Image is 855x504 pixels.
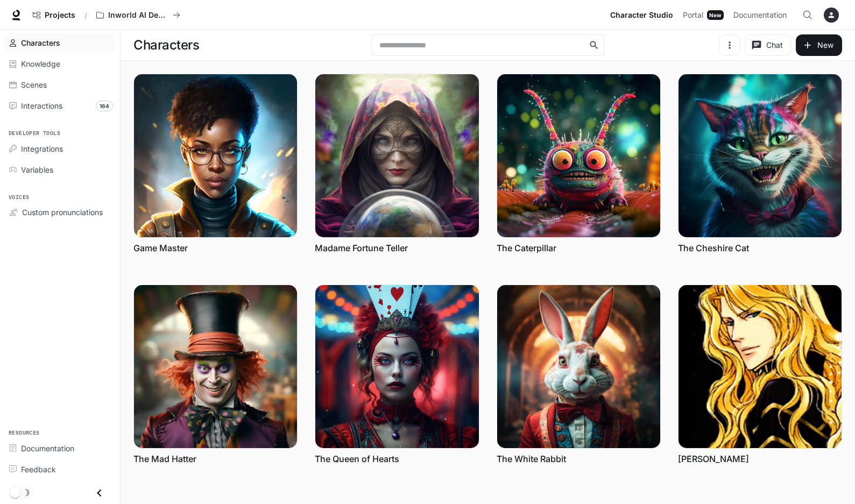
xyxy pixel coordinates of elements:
a: Game Master [133,242,188,254]
span: Knowledge [21,58,60,69]
span: Variables [21,164,53,175]
a: Go to projects [28,4,80,26]
a: Variables [4,160,116,179]
a: Documentation [4,439,116,458]
img: The Caterpillar [497,74,660,237]
img: The Cheshire Cat [679,74,842,237]
span: Feedback [21,464,56,475]
a: PortalNew [679,4,728,26]
span: Character Studio [610,9,673,22]
a: The Queen of Hearts [315,453,399,465]
span: Projects [45,11,75,20]
span: Dark mode toggle [10,486,20,498]
a: Integrations [4,139,116,158]
span: Documentation [733,9,787,22]
img: Tis Leif [679,285,842,448]
a: The White Rabbit [497,453,566,465]
a: The Mad Hatter [133,453,196,465]
a: The Caterpillar [497,242,556,254]
button: New [796,34,842,56]
h1: Characters [133,34,199,56]
span: Custom pronunciations [22,207,103,218]
a: [PERSON_NAME] [678,453,749,465]
div: / [80,10,91,21]
span: Scenes [21,79,47,90]
button: Open Command Menu [797,4,818,26]
span: Documentation [21,443,74,454]
button: All workspaces [91,4,185,26]
img: The Mad Hatter [134,285,297,448]
img: Madame Fortune Teller [315,74,478,237]
img: The White Rabbit [497,285,660,448]
a: Custom pronunciations [4,203,116,222]
p: Inworld AI Demos [108,11,168,20]
div: New [707,10,724,20]
a: Characters [4,33,116,52]
a: The Cheshire Cat [678,242,749,254]
a: Madame Fortune Teller [315,242,408,254]
span: Integrations [21,143,63,154]
a: Character Studio [606,4,677,26]
span: Interactions [21,100,62,111]
img: Game Master [134,74,297,237]
span: Characters [21,37,60,48]
span: Portal [683,9,703,22]
a: Interactions [4,96,116,115]
button: Chat [745,34,792,56]
a: Documentation [729,4,795,26]
button: Close drawer [87,482,111,504]
img: The Queen of Hearts [315,285,478,448]
a: Scenes [4,75,116,94]
a: Knowledge [4,54,116,73]
a: Feedback [4,460,116,479]
span: 164 [96,101,113,111]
